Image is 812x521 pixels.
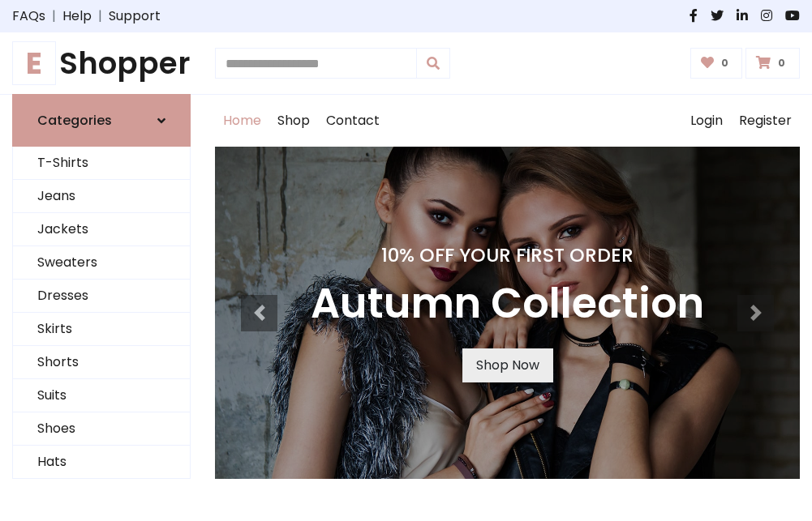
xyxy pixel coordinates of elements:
h1: Shopper [12,45,191,81]
a: Sweaters [13,246,190,280]
span: | [45,6,62,26]
a: Shorts [13,346,190,379]
a: 0 [690,48,743,79]
a: Skirts [13,313,190,346]
h4: 10% Off Your First Order [311,244,704,267]
a: Home [215,95,269,147]
a: Jeans [13,180,190,213]
a: 0 [745,48,800,79]
a: Hats [13,446,190,479]
a: Register [731,95,800,147]
a: Dresses [13,280,190,313]
a: Help [62,6,92,26]
a: Shoes [13,412,190,446]
h6: Categories [37,113,112,128]
a: T-Shirts [13,147,190,180]
a: Login [682,95,731,147]
a: EShopper [12,45,191,81]
span: | [92,6,109,26]
a: Suits [13,379,190,412]
a: Shop [269,95,318,147]
a: Jackets [13,213,190,246]
a: Support [109,6,161,26]
span: 0 [717,56,733,70]
a: Categories [12,94,191,147]
h3: Autumn Collection [311,280,704,329]
span: E [12,41,56,85]
span: 0 [774,56,789,70]
a: Shop Now [462,348,553,382]
a: Contact [318,95,388,147]
a: FAQs [12,6,45,26]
